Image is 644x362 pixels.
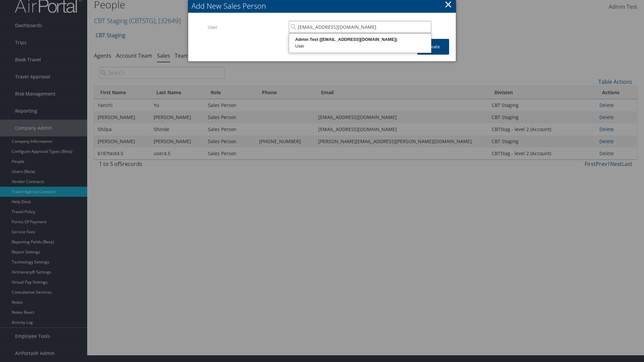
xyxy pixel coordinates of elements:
div: Add New Sales Person [192,1,456,11]
div: User [290,43,430,50]
button: Create [417,39,449,55]
div: Admin Test ([EMAIL_ADDRESS][DOMAIN_NAME]) [290,36,430,43]
input: Search Users [289,21,431,33]
label: User [208,21,284,34]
